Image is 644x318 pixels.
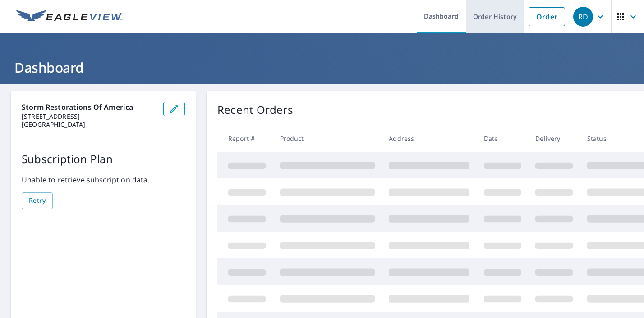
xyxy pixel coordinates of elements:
[22,174,185,185] p: Unable to retrieve subscription data.
[528,125,580,152] th: Delivery
[217,102,293,118] p: Recent Orders
[29,195,46,206] span: Retry
[217,125,273,152] th: Report #
[22,121,156,129] p: [GEOGRAPHIC_DATA]
[16,10,123,23] img: EV Logo
[273,125,382,152] th: Product
[22,151,185,167] p: Subscription Plan
[22,102,156,112] p: Storm Restorations of America
[529,7,565,26] a: Order
[573,7,593,27] div: RD
[22,192,53,209] button: Retry
[382,125,477,152] th: Address
[11,58,633,77] h1: Dashboard
[477,125,529,152] th: Date
[22,112,156,121] p: [STREET_ADDRESS]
